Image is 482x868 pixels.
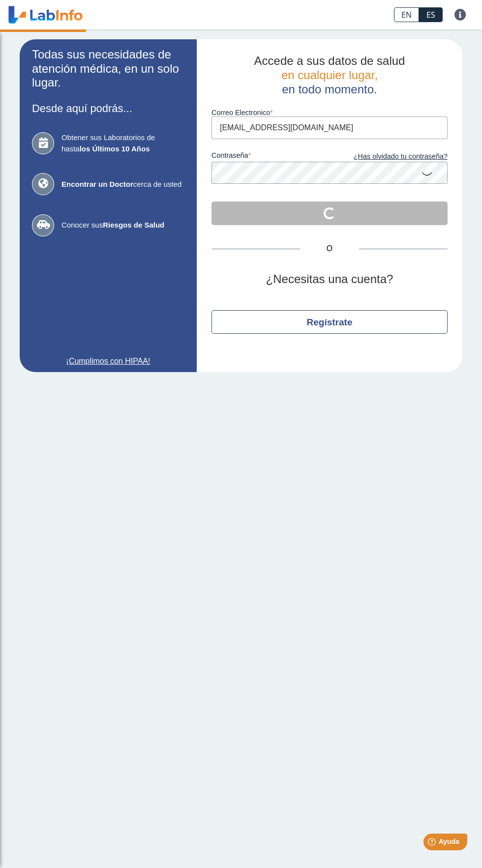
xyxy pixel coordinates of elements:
b: Encontrar un Doctor [61,180,133,188]
h3: Desde aquí podrás... [32,102,184,115]
label: Correo Electronico [211,109,448,116]
a: ES [419,7,443,22]
span: O [300,243,359,255]
iframe: Help widget launcher [394,830,471,857]
span: Obtener sus Laboratorios de hasta [61,132,184,154]
a: ¡Cumplimos con HIPAA! [32,355,184,367]
h2: Todas sus necesidades de atención médica, en un solo lugar. [32,48,184,90]
span: Accede a sus datos de salud [254,54,405,67]
a: ¿Has olvidado tu contraseña? [330,151,448,162]
button: Regístrate [211,310,448,334]
span: en cualquier lugar, [281,68,378,82]
span: en todo momento. [282,83,377,96]
h2: ¿Necesitas una cuenta? [211,272,448,287]
label: contraseña [211,151,330,162]
b: los Últimos 10 Años [80,145,150,153]
span: Conocer sus [61,220,184,231]
span: cerca de usted [61,179,184,190]
b: Riesgos de Salud [103,221,164,229]
a: EN [394,7,419,22]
